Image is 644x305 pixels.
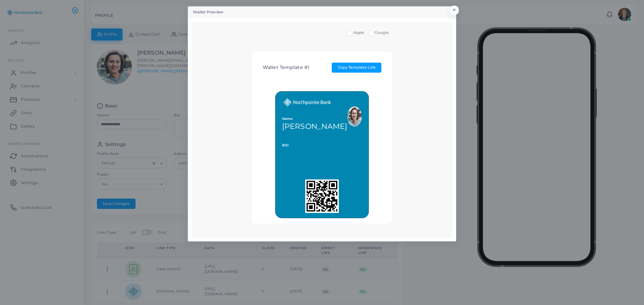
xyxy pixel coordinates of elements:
h5: Wallet Preview [193,9,223,15]
button: Close [450,6,459,14]
span: [PERSON_NAME] [282,122,347,131]
span: Name [282,117,347,122]
img: Logo [282,98,333,108]
span: BIO [282,143,362,148]
h4: Wallet Template #1 [263,65,309,70]
img: a8ee25be80eca4675db1ce4f4b55b8b68a019026abd7dc1fbd647f3f86647163.png [347,106,362,127]
img: QR Code [305,179,339,213]
span: Copy Template Link [338,65,376,70]
span: Apple [354,30,365,35]
button: Copy Template Link [332,63,381,73]
span: Google [375,30,389,35]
